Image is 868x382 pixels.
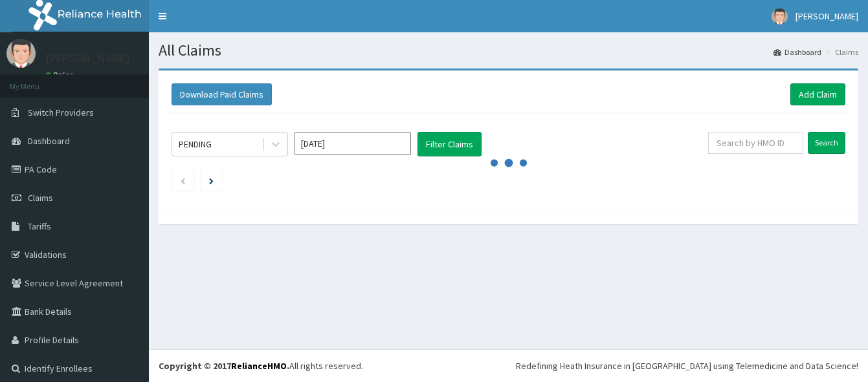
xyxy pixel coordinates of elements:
[790,83,845,105] a: Add Claim
[417,132,482,156] button: Filter Claims
[28,107,94,118] span: Switch Providers
[516,359,858,372] div: Redefining Heath Insurance in [GEOGRAPHIC_DATA] using Telemedicine and Data Science!
[489,143,528,182] svg: audio-loading
[708,132,804,154] input: Search by HMO ID
[45,70,76,80] a: Online
[28,135,70,147] span: Dashboard
[6,39,36,68] img: User Image
[28,192,53,204] span: Claims
[772,8,788,25] img: User Image
[823,47,858,58] li: Claims
[172,83,272,105] button: Download Paid Claims
[28,220,51,232] span: Tariffs
[796,10,858,22] span: [PERSON_NAME]
[45,52,130,64] p: [PERSON_NAME]
[159,42,858,59] h1: All Claims
[159,360,289,372] strong: Copyright © 2017 .
[209,175,214,186] a: Next page
[808,132,845,154] input: Search
[773,47,821,58] a: Dashboard
[179,138,212,151] div: PENDING
[295,132,411,155] input: Select Month and Year
[231,360,287,372] a: RelianceHMO
[149,349,868,382] footer: All rights reserved.
[180,175,186,186] a: Previous page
